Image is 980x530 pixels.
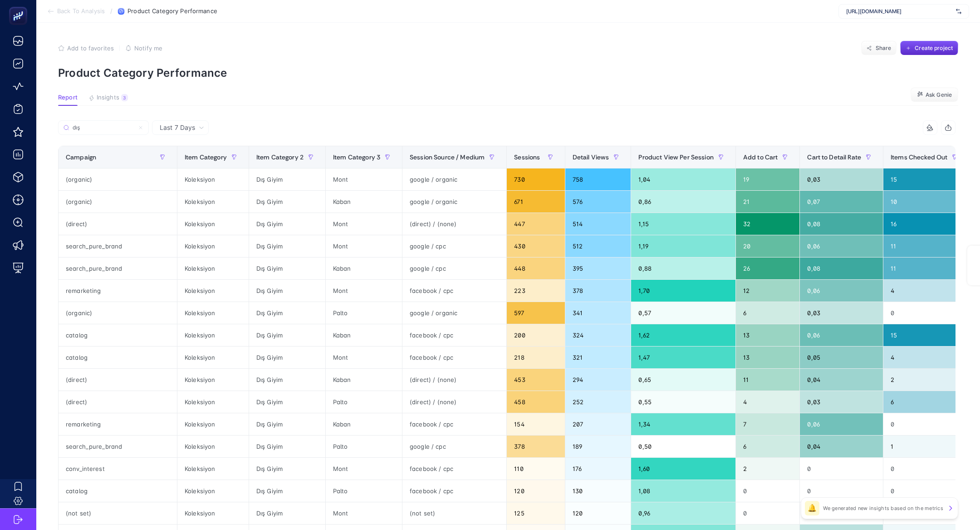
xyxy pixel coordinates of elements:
div: Dış Giyim [249,280,325,302]
div: 1,62 [631,324,735,346]
div: 11 [883,235,969,257]
div: 378 [507,436,564,457]
div: Mont [326,213,402,235]
div: facebook / cpc [402,324,506,346]
div: (organic) [59,168,177,190]
div: Koleksiyon [177,458,249,480]
div: 1,70 [631,280,735,302]
div: search_pure_brand [59,235,177,257]
div: 13 [736,324,800,346]
div: 0,06 [800,413,883,435]
div: catalog [59,480,177,502]
div: 3 [121,94,128,101]
div: 2 [883,369,969,391]
div: Dış Giyim [249,347,325,368]
div: Mont [326,280,402,302]
div: 11 [736,369,800,391]
div: 1,60 [631,458,735,480]
div: Kaban [326,191,402,213]
div: Dış Giyim [249,436,325,457]
span: Session Source / Medium [410,154,485,161]
div: 120 [565,502,631,524]
div: 0 [883,413,969,435]
div: 110 [507,458,564,480]
div: 0,07 [800,191,883,213]
div: facebook / cpc [402,347,506,368]
span: Add to favorites [67,45,114,52]
span: Campaign [66,154,96,161]
span: Item Category [185,154,227,161]
div: 6 [883,391,969,413]
div: 0 [883,480,969,502]
span: Items Checked Out [891,154,947,161]
div: facebook / cpc [402,458,506,480]
img: svg%3e [956,7,961,16]
div: 11 [883,258,969,279]
div: 324 [565,324,631,346]
div: (direct) / (none) [402,213,506,235]
div: 321 [565,347,631,368]
div: 447 [507,213,564,235]
div: Mont [326,235,402,257]
div: facebook / cpc [402,413,506,435]
div: 0 [800,458,883,480]
span: Product Category Performance [127,8,217,15]
div: 20 [736,235,800,257]
div: 2 [736,458,800,480]
div: 0 [883,302,969,324]
div: Mont [326,168,402,190]
div: 32 [736,213,800,235]
div: Kaban [326,258,402,279]
div: google / cpc [402,436,506,457]
div: 294 [565,369,631,391]
div: Koleksiyon [177,258,249,279]
div: Koleksiyon [177,324,249,346]
div: 1 [883,436,969,457]
div: 1,19 [631,235,735,257]
div: Dış Giyim [249,458,325,480]
button: Add to favorites [58,45,114,52]
div: 341 [565,302,631,324]
span: Detail Views [573,154,609,161]
div: 15 [883,324,969,346]
div: 0,08 [800,258,883,279]
div: Mont [326,458,402,480]
span: Sessions [514,154,540,161]
div: 576 [565,191,631,213]
div: 4 [883,280,969,302]
div: conv_interest [59,458,177,480]
div: 458 [507,391,564,413]
div: google / cpc [402,258,506,279]
div: 13 [736,347,800,368]
div: 200 [507,324,564,346]
div: remarketing [59,413,177,435]
p: Product Category Performance [58,66,958,79]
div: 19 [736,168,800,190]
div: 0,06 [800,280,883,302]
div: 6 [736,436,800,457]
div: 0,50 [631,436,735,457]
div: Dış Giyim [249,191,325,213]
div: 1,08 [631,480,735,502]
div: 21 [736,191,800,213]
div: facebook / cpc [402,280,506,302]
div: 512 [565,235,631,257]
div: Dış Giyim [249,168,325,190]
div: Koleksiyon [177,391,249,413]
div: Palto [326,302,402,324]
div: 0,65 [631,369,735,391]
div: 0,86 [631,191,735,213]
div: 0 [800,502,883,524]
div: google / organic [402,191,506,213]
div: google / organic [402,168,506,190]
button: Share [861,41,897,55]
div: Koleksiyon [177,280,249,302]
div: (organic) [59,191,177,213]
div: Dış Giyim [249,391,325,413]
div: Dış Giyim [249,324,325,346]
div: 26 [736,258,800,279]
div: Dış Giyim [249,413,325,435]
div: (direct) [59,369,177,391]
div: 448 [507,258,564,279]
div: 671 [507,191,564,213]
